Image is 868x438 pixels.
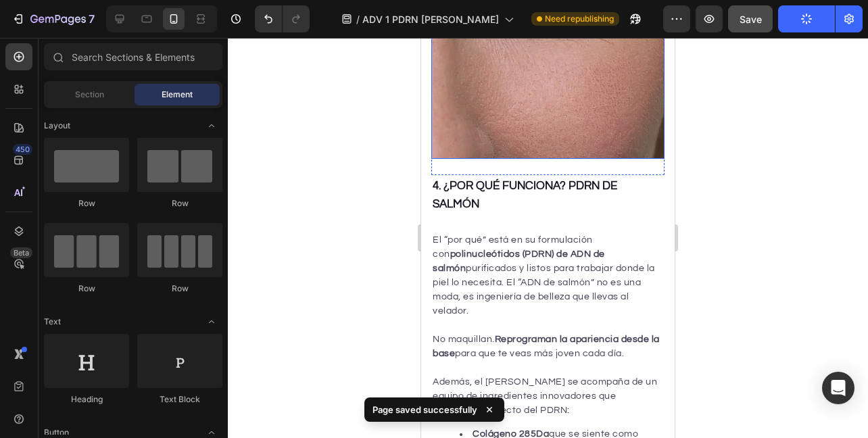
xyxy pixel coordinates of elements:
span: ADV 1 PDRN [PERSON_NAME] [362,12,499,26]
p: Page saved successfully [372,403,477,416]
div: Row [137,283,222,295]
p: 7 [89,11,95,27]
span: Toggle open [201,115,222,137]
span: Toggle open [201,311,222,333]
span: Save [740,14,762,25]
span: Element [162,89,193,101]
span: Text [44,316,61,328]
strong: Colágeno 285Da [51,391,128,401]
div: Undo/Redo [255,5,310,32]
button: 7 [5,5,101,32]
div: 450 [13,144,32,155]
li: que se siente como relleno fino. [39,389,242,418]
div: Open Intercom Messenger [822,372,854,404]
span: Section [75,89,104,101]
span: Layout [44,120,70,132]
span: / [356,12,360,26]
iframe: Design area [421,38,675,438]
div: Row [44,197,129,210]
div: Row [137,197,222,210]
span: Need republishing [545,13,614,25]
div: Heading [44,393,129,406]
div: Text Block [137,393,222,406]
button: Save [728,5,773,32]
div: Beta [10,247,32,258]
div: Row [44,283,129,295]
input: Search Sections & Elements [44,43,222,70]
